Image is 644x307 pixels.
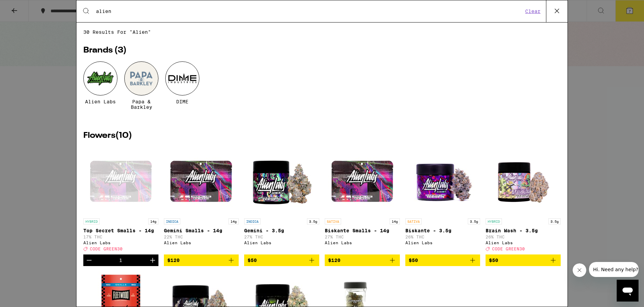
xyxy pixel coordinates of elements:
div: Alien Labs [325,240,400,245]
button: Decrement [83,254,95,266]
p: 14g [148,218,158,224]
p: 3.5g [468,218,480,224]
div: Alien Labs [164,240,239,245]
button: Increment [147,254,158,266]
a: Open page for Brain Wash - 3.5g from Alien Labs [486,147,561,254]
p: 14g [390,218,400,224]
p: HYBRID [486,218,502,224]
p: HYBRID [83,218,100,224]
button: Add to bag [244,254,319,266]
p: SATIVA [405,218,422,224]
a: Open page for Gemini - 3.5g from Alien Labs [244,147,319,254]
span: $50 [489,258,498,263]
input: Search for products & categories [96,8,523,14]
p: Biskante - 3.5g [405,228,480,233]
span: CODE GREEN30 [90,247,123,251]
h2: Flowers ( 10 ) [83,132,561,140]
p: INDICA [244,218,261,224]
p: 17% THC [83,235,158,239]
button: Add to bag [325,254,400,266]
span: Alien Labs [85,99,116,104]
button: Add to bag [405,254,480,266]
button: Clear [523,8,543,14]
iframe: Button to launch messaging window [617,280,639,302]
p: Gemini - 3.5g [244,228,319,233]
h2: Brands ( 3 ) [83,46,561,55]
img: Alien Labs - Biskante - 3.5g [408,147,477,215]
span: $120 [167,258,180,263]
p: INDICA [164,218,180,224]
span: 30 results for "alien" [83,29,561,35]
img: Alien Labs - Brain Wash - 3.5g [489,147,557,215]
p: 27% THC [325,235,400,239]
p: 27% THC [244,235,319,239]
span: $120 [328,258,340,263]
span: Papa & Barkley [124,99,158,110]
button: Add to bag [164,254,239,266]
p: Gemini Smalls - 14g [164,228,239,233]
p: 22% THC [164,235,239,239]
div: 1 [119,258,122,263]
span: $50 [409,258,418,263]
div: Alien Labs [405,240,480,245]
button: Add to bag [486,254,561,266]
img: Alien Labs - Biskante Smalls - 14g [328,147,396,215]
div: Alien Labs [486,240,561,245]
iframe: Close message [573,263,586,277]
div: Alien Labs [83,240,158,245]
a: Open page for Gemini Smalls - 14g from Alien Labs [164,147,239,254]
a: Open page for Biskante - 3.5g from Alien Labs [405,147,480,254]
span: CODE GREEN30 [492,247,525,251]
span: $50 [248,258,257,263]
div: Alien Labs [244,240,319,245]
p: 3.5g [548,218,561,224]
p: SATIVA [325,218,341,224]
p: 26% THC [486,235,561,239]
p: Top Secret Smalls - 14g [83,228,158,233]
img: Alien Labs - Gemini - 3.5g [248,147,316,215]
iframe: Message from company [589,262,639,277]
p: Brain Wash - 3.5g [486,228,561,233]
p: 3.5g [307,218,319,224]
p: Biskante Smalls - 14g [325,228,400,233]
a: Open page for Top Secret Smalls - 14g from Alien Labs [83,147,158,254]
p: 26% THC [405,235,480,239]
span: DIME [176,99,188,104]
a: Open page for Biskante Smalls - 14g from Alien Labs [325,147,400,254]
img: Alien Labs - Gemini Smalls - 14g [167,147,235,215]
p: 14g [228,218,239,224]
